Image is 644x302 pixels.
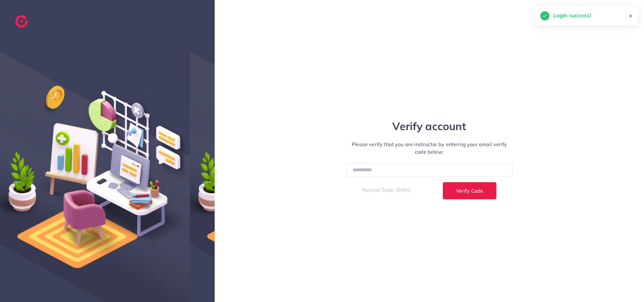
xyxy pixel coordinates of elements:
[346,120,513,133] h1: Verify account
[443,182,497,200] button: Verify Code
[553,11,591,19] h5: Login success!
[346,140,513,156] p: Please verify that you are instructor by entering your email verify code below:
[15,15,28,28] img: logo
[456,188,483,193] span: Verify Code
